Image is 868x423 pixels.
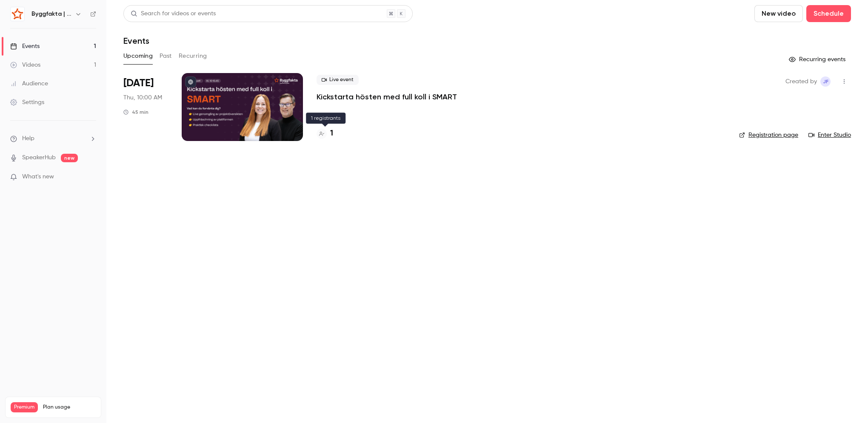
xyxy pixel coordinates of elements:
[10,134,96,143] li: help-dropdown-opener
[43,404,96,411] span: Plan usage
[160,49,172,63] button: Past
[11,7,24,21] img: Byggfakta | Powered by Hubexo
[317,128,333,139] a: 1
[823,76,828,87] span: JF
[11,402,38,412] span: Premium
[317,92,457,102] a: Kickstarta hösten med full koll i SMART
[10,79,48,88] div: Audience
[123,76,154,90] span: [DATE]
[10,42,40,51] div: Events
[131,9,216,18] div: Search for videos or events
[31,10,71,18] h6: Byggfakta | Powered by Hubexo
[806,5,851,22] button: Schedule
[820,76,831,87] span: Josephine Fantenberg
[123,109,148,116] div: 45 min
[22,134,34,143] span: Help
[22,153,56,162] a: SpeakerHub
[808,131,851,139] a: Enter Studio
[123,36,149,46] h1: Events
[22,172,54,181] span: What's new
[123,49,153,63] button: Upcoming
[123,73,168,141] div: Aug 21 Thu, 10:00 AM (Europe/Stockholm)
[785,76,817,87] span: Created by
[61,154,78,162] span: new
[785,53,851,66] button: Recurring events
[123,93,162,102] span: Thu, 10:00 AM
[330,128,333,139] h4: 1
[739,131,798,139] a: Registration page
[10,98,44,107] div: Settings
[754,5,803,22] button: New video
[179,49,207,63] button: Recurring
[10,61,40,69] div: Videos
[317,75,359,85] span: Live event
